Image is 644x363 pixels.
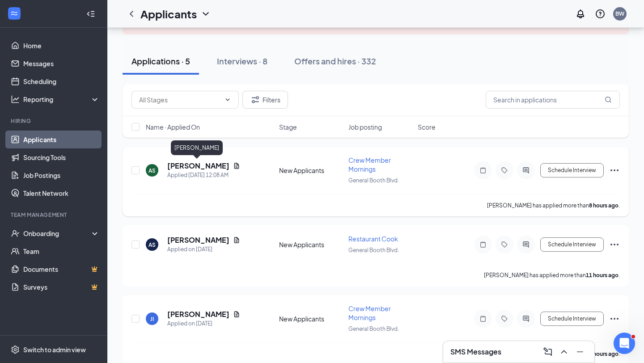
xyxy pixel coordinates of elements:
[521,167,531,174] svg: ActiveChat
[589,202,619,209] b: 8 hours ago
[11,229,20,238] svg: UserCheck
[559,346,569,357] svg: ChevronUp
[23,242,100,260] a: Team
[217,55,267,67] div: Interviews · 8
[478,241,488,248] svg: Note
[478,167,488,174] svg: Note
[615,10,624,17] div: BW
[140,6,197,21] h1: Applicants
[586,272,619,279] b: 11 hours ago
[233,162,240,169] svg: Document
[242,91,288,109] button: Filter Filters
[609,313,620,324] svg: Ellipses
[348,122,382,131] span: Job posting
[540,312,604,326] button: Schedule Interview
[11,95,20,104] svg: Analysis
[348,325,399,332] span: General Booth Blvd.
[23,166,100,184] a: Job Postings
[348,156,391,173] span: Crew Member Mornings
[521,241,531,248] svg: ActiveChat
[348,247,399,253] span: General Booth Blvd.
[348,177,399,184] span: General Booth Blvd.
[148,241,156,249] div: AS
[250,94,261,105] svg: Filter
[557,345,571,359] button: ChevronUp
[541,345,555,359] button: ComposeMessage
[540,163,604,177] button: Schedule Interview
[23,260,100,278] a: DocumentsCrown
[167,245,240,254] div: Applied on [DATE]
[521,315,531,322] svg: ActiveChat
[200,8,211,19] svg: ChevronDown
[478,315,488,322] svg: Note
[348,304,391,321] span: Crew Member Mornings
[126,8,137,19] svg: ChevronLeft
[542,346,553,357] svg: ComposeMessage
[486,91,620,109] input: Search in applications
[23,55,100,72] a: Messages
[167,161,229,171] h5: [PERSON_NAME]
[23,131,100,148] a: Applicants
[279,166,343,175] div: New Applicants
[484,271,620,279] p: [PERSON_NAME] has applied more than .
[23,37,100,55] a: Home
[11,117,98,125] div: Hiring
[150,315,154,323] div: JI
[575,8,586,19] svg: Notifications
[614,333,635,354] iframe: Intercom live chat
[171,140,223,155] div: [PERSON_NAME]
[167,171,240,180] div: Applied [DATE] 12:08 AM
[418,122,436,131] span: Score
[233,236,240,244] svg: Document
[487,202,620,209] p: [PERSON_NAME] has applied more than .
[609,165,620,176] svg: Ellipses
[23,95,100,104] div: Reporting
[348,235,398,243] span: Restaurant Cook
[23,148,100,166] a: Sourcing Tools
[23,229,92,238] div: Onboarding
[586,350,619,357] b: 14 hours ago
[11,211,98,219] div: Team Management
[167,309,229,319] h5: [PERSON_NAME]
[605,96,612,103] svg: MagnifyingGlass
[609,239,620,250] svg: Ellipses
[595,8,606,19] svg: QuestionInfo
[146,122,200,131] span: Name · Applied On
[167,319,240,328] div: Applied on [DATE]
[575,346,585,357] svg: Minimize
[23,72,100,90] a: Scheduling
[450,347,501,357] h3: SMS Messages
[10,9,19,18] svg: WorkstreamLogo
[167,235,229,245] h5: [PERSON_NAME]
[11,345,20,354] svg: Settings
[499,167,510,174] svg: Tag
[573,345,587,359] button: Minimize
[279,314,343,323] div: New Applicants
[23,345,86,354] div: Switch to admin view
[233,311,240,318] svg: Document
[279,122,297,131] span: Stage
[23,278,100,296] a: SurveysCrown
[86,9,95,18] svg: Collapse
[540,237,604,252] button: Schedule Interview
[279,240,343,249] div: New Applicants
[499,241,510,248] svg: Tag
[131,55,190,67] div: Applications · 5
[139,95,220,105] input: All Stages
[23,184,100,202] a: Talent Network
[294,55,376,67] div: Offers and hires · 332
[499,315,510,322] svg: Tag
[224,96,231,103] svg: ChevronDown
[148,167,156,174] div: AS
